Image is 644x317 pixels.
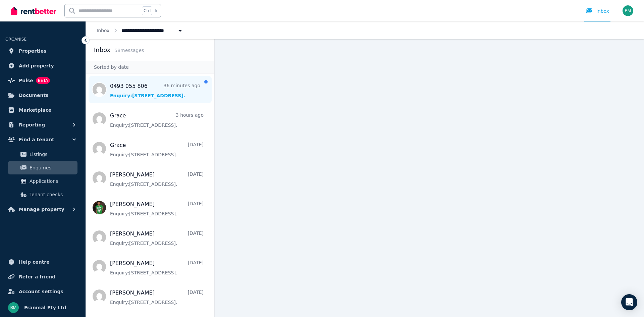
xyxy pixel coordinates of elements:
[586,8,609,14] div: Inbox
[30,164,75,172] span: Enquiries
[19,287,63,296] span: Account settings
[8,302,19,313] img: Franmal Pty Ltd
[19,205,64,213] span: Manage property
[142,6,152,15] span: Ctrl
[5,74,80,87] a: PulseBETA
[5,118,80,131] button: Reporting
[19,258,50,266] span: Help centre
[19,62,54,70] span: Add property
[5,44,80,58] a: Properties
[86,73,214,317] nav: Message list
[19,76,33,85] span: Pulse
[110,141,204,158] a: Grace[DATE]Enquiry:[STREET_ADDRESS].
[110,230,204,247] a: [PERSON_NAME][DATE]Enquiry:[STREET_ADDRESS].
[97,28,109,33] a: Inbox
[5,285,80,298] a: Account settings
[8,174,77,188] a: Applications
[5,255,80,269] a: Help centre
[5,133,80,146] button: Find a tenant
[19,121,45,129] span: Reporting
[110,82,200,99] a: 0493 055 80636 minutes agoEnquiry:[STREET_ADDRESS].
[11,6,56,16] img: RentBetter
[30,191,75,199] span: Tenant checks
[5,270,80,283] a: Refer a friend
[19,273,55,281] span: Refer a friend
[5,89,80,102] a: Documents
[19,47,47,55] span: Properties
[8,188,77,201] a: Tenant checks
[110,259,204,276] a: [PERSON_NAME][DATE]Enquiry:[STREET_ADDRESS].
[36,77,50,84] span: BETA
[5,203,80,216] button: Manage property
[110,112,204,128] a: Grace3 hours agoEnquiry:[STREET_ADDRESS].
[623,5,633,16] img: Franmal Pty Ltd
[5,59,80,72] a: Add property
[110,200,204,217] a: [PERSON_NAME][DATE]Enquiry:[STREET_ADDRESS].
[110,289,204,306] a: [PERSON_NAME][DATE]Enquiry:[STREET_ADDRESS].
[5,103,80,117] a: Marketplace
[30,150,75,158] span: Listings
[8,161,77,174] a: Enquiries
[110,171,204,188] a: [PERSON_NAME][DATE]Enquiry:[STREET_ADDRESS].
[19,136,54,144] span: Find a tenant
[24,304,66,312] span: Franmal Pty Ltd
[19,106,51,114] span: Marketplace
[8,148,77,161] a: Listings
[19,91,49,99] span: Documents
[5,37,26,42] span: ORGANISE
[114,48,144,53] span: 58 message s
[86,61,214,73] div: Sorted by date
[155,8,157,13] span: k
[86,21,194,39] nav: Breadcrumb
[94,45,110,55] h2: Inbox
[621,294,637,310] div: Open Intercom Messenger
[30,177,75,185] span: Applications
